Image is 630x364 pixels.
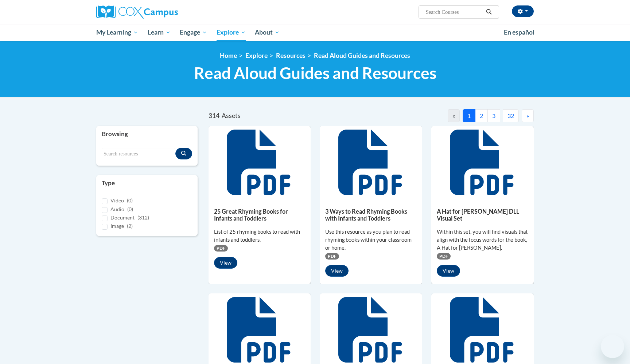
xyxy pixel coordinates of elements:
span: PDF [325,253,339,260]
button: 2 [475,109,488,122]
a: Read Aloud Guides and Resources [314,52,410,59]
span: Read Aloud Guides and Resources [194,63,436,83]
span: En español [504,28,534,36]
span: My Learning [96,28,138,37]
a: Engage [175,24,212,41]
span: Video [110,197,124,203]
button: 32 [503,109,519,122]
a: Explore [212,24,250,41]
span: » [526,112,529,119]
span: Engage [180,28,207,37]
span: (0) [127,197,133,203]
span: Audio [110,206,124,212]
span: Learn [148,28,171,37]
h5: A Hat for [PERSON_NAME] DLL Visual Set [437,208,528,222]
h5: 25 Great Rhyming Books for Infants and Toddlers [214,208,306,222]
div: Main menu [85,24,545,41]
a: Home [220,52,237,59]
span: Assets [222,112,241,119]
a: Resources [276,52,306,59]
button: Search resources [175,148,192,159]
span: Image [110,223,124,229]
button: View [437,265,460,277]
span: 314 [209,112,219,119]
button: Account Settings [512,5,534,17]
a: En español [499,25,539,40]
iframe: Button to launch messaging window [601,335,624,358]
nav: Pagination Navigation [371,109,534,122]
input: Search Courses [425,8,483,16]
div: List of 25 rhyming books to read with infants and toddlers. [214,228,306,244]
input: Search resources [102,148,175,160]
h3: Browsing [102,130,192,138]
span: Explore [217,28,246,37]
button: View [325,265,349,277]
span: PDF [437,253,451,260]
div: Use this resource as you plan to read rhyming books within your classroom or home. [325,228,417,252]
button: Next [522,109,534,122]
a: My Learning [92,24,143,41]
button: View [214,257,237,269]
span: Document [110,214,135,221]
button: 1 [463,109,475,122]
a: Explore [245,52,268,59]
a: About [250,24,285,41]
div: Within this set, you will find visuals that align with the focus words for the book, A Hat for [P... [437,228,528,252]
span: (2) [127,223,133,229]
button: Search [483,8,494,16]
a: Cox Campus [96,5,235,19]
span: About [255,28,280,37]
button: 3 [487,109,500,122]
span: PDF [214,245,228,252]
span: (0) [127,206,133,212]
a: Learn [143,24,175,41]
h5: 3 Ways to Read Rhyming Books with Infants and Toddlers [325,208,417,222]
img: Cox Campus [96,5,178,19]
h3: Type [102,179,192,187]
span: (312) [137,214,149,221]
